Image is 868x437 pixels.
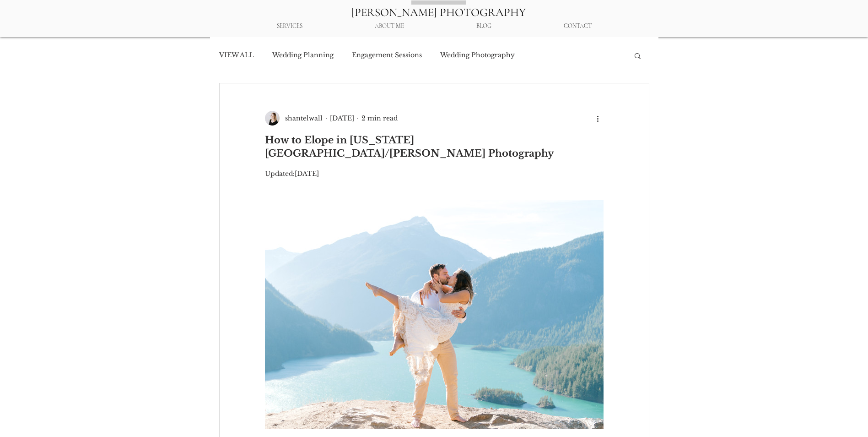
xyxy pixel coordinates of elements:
[241,18,339,34] div: SERVICES
[265,134,604,161] h1: How to Elope in [US_STATE][GEOGRAPHIC_DATA]/[PERSON_NAME] Photography
[440,18,528,34] a: BLOG
[351,5,526,19] a: [PERSON_NAME] PHOTOGRAPHY
[528,18,628,34] a: CONTACT
[219,51,254,60] a: VIEW ALL
[593,113,604,124] button: More actions
[272,18,307,34] p: SERVICES
[633,52,642,59] div: Search
[559,18,596,34] p: CONTACT
[339,18,440,34] a: ABOUT ME
[241,18,628,34] nav: Site
[472,18,496,34] p: BLOG
[330,114,354,122] span: Nov 25, 2020
[370,18,409,34] p: ABOUT ME
[295,169,319,178] span: Sep 7, 2023
[218,37,624,74] nav: Blog
[361,114,398,122] span: 2 min read
[272,51,334,60] a: Wedding Planning
[352,51,422,60] a: Engagement Sessions
[440,51,515,60] a: Wedding Photography
[265,169,604,179] p: Updated:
